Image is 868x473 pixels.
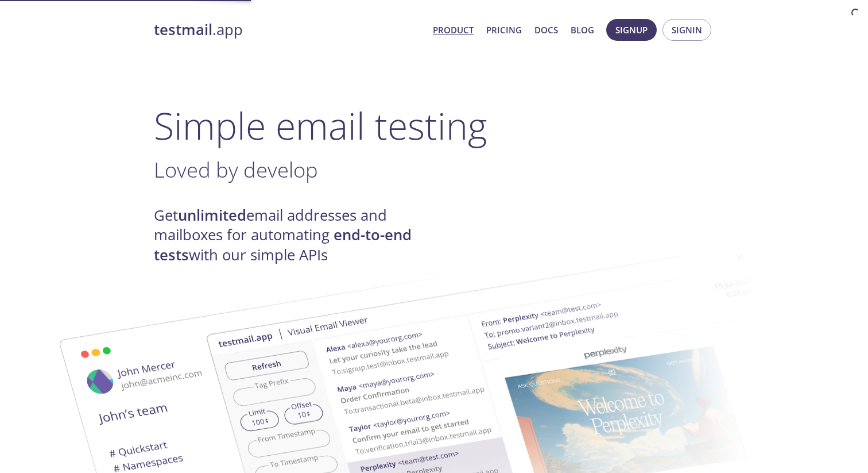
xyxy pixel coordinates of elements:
span: Signin [672,22,702,37]
a: Docs [534,22,558,37]
a: Blog [571,22,594,37]
button: Signup [606,19,657,41]
h1: Simple email testing [154,103,714,148]
a: testmail.app [154,20,424,40]
span: Loved by develop [154,155,318,184]
a: Pricing [486,22,522,37]
span: Signup [615,22,648,37]
button: Signin [662,19,711,41]
strong: end-to-end tests [154,225,412,264]
a: Product [433,22,474,37]
h4: Get email addresses and mailboxes for automating with our simple APIs [154,206,434,265]
strong: unlimited [178,205,246,225]
strong: testmail [154,20,212,40]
